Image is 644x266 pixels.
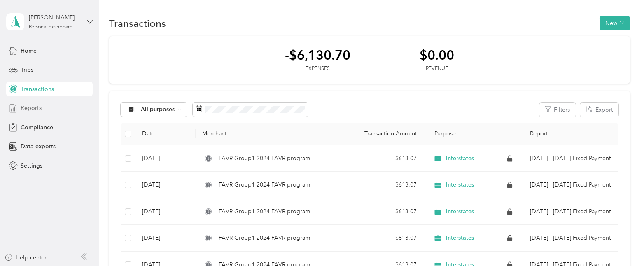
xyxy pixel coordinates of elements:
[285,65,350,72] div: Expenses
[219,207,310,216] span: FAVR Group1 2024 FAVR program
[285,48,350,62] div: -$6,130.70
[446,181,474,189] span: Interstates
[135,123,195,145] th: Date
[219,154,310,163] span: FAVR Group1 2024 FAVR program
[21,142,56,151] span: Data exports
[430,130,456,137] span: Purpose
[600,16,630,30] button: New
[523,145,618,172] td: Oct 1 - 31, 2025 Fixed Payment
[446,155,474,162] span: Interstates
[29,13,80,22] div: [PERSON_NAME]
[523,123,618,145] th: Report
[523,198,618,225] td: Aug 1 - 31, 2025 Fixed Payment
[345,207,417,216] div: - $613.07
[539,103,576,117] button: Filters
[21,104,42,112] span: Reports
[135,198,195,225] td: [DATE]
[345,180,417,189] div: - $613.07
[446,208,474,215] span: Interstates
[21,161,42,170] span: Settings
[141,107,175,112] span: All purposes
[135,172,195,198] td: [DATE]
[345,233,417,243] div: - $613.07
[446,234,474,242] span: Interstates
[21,123,53,132] span: Compliance
[21,47,37,55] span: Home
[21,65,33,74] span: Trips
[523,225,618,252] td: Jul 1 - 31, 2025 Fixed Payment
[345,154,417,163] div: - $613.07
[523,172,618,198] td: Sep 1 - 30, 2025 Fixed Payment
[21,85,54,93] span: Transactions
[338,123,424,145] th: Transaction Amount
[135,225,195,252] td: [DATE]
[420,65,454,72] div: Revenue
[196,123,338,145] th: Merchant
[598,220,644,266] iframe: Everlance-gr Chat Button Frame
[219,233,310,243] span: FAVR Group1 2024 FAVR program
[135,145,195,172] td: [DATE]
[580,103,618,117] button: Export
[29,25,73,30] div: Personal dashboard
[219,180,310,189] span: FAVR Group1 2024 FAVR program
[420,48,454,62] div: $0.00
[5,253,47,262] button: Help center
[109,19,166,28] h1: Transactions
